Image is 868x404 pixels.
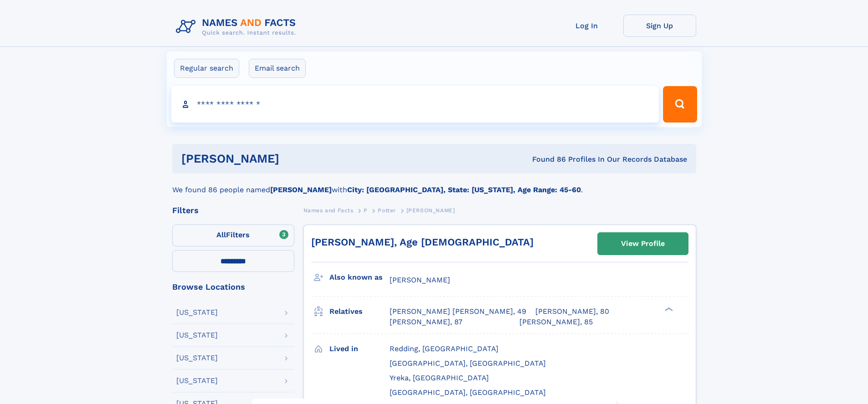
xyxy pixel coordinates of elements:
[519,317,593,327] a: [PERSON_NAME], 85
[663,86,697,123] button: Search Button
[623,15,696,37] a: Sign Up
[390,307,526,317] a: [PERSON_NAME] [PERSON_NAME], 49
[378,207,396,214] span: Potter
[172,206,294,215] div: Filters
[172,283,294,291] div: Browse Locations
[378,205,396,216] a: Potter
[171,86,659,123] input: search input
[176,309,218,316] div: [US_STATE]
[390,373,489,382] span: Yreka, [GEOGRAPHIC_DATA]
[329,341,390,357] h3: Lived in
[176,377,218,384] div: [US_STATE]
[270,185,332,194] b: [PERSON_NAME]
[329,270,390,285] h3: Also known as
[550,15,623,37] a: Log In
[347,185,581,194] b: City: [GEOGRAPHIC_DATA], State: [US_STATE], Age Range: 45-60
[663,307,673,312] div: ❯
[364,205,368,216] a: P
[390,317,462,327] a: [PERSON_NAME], 87
[249,59,306,78] label: Email search
[311,236,534,248] a: [PERSON_NAME], Age [DEMOGRAPHIC_DATA]
[390,388,546,397] span: [GEOGRAPHIC_DATA], [GEOGRAPHIC_DATA]
[176,332,218,339] div: [US_STATE]
[390,359,546,368] span: [GEOGRAPHIC_DATA], [GEOGRAPHIC_DATA]
[176,354,218,362] div: [US_STATE]
[364,207,368,214] span: P
[406,207,455,214] span: [PERSON_NAME]
[174,59,239,78] label: Regular search
[406,154,687,164] div: Found 86 Profiles In Our Records Database
[172,225,294,246] label: Filters
[172,15,303,39] img: Logo Names and Facts
[390,276,450,284] span: [PERSON_NAME]
[621,233,665,254] div: View Profile
[181,153,406,164] h1: [PERSON_NAME]
[535,307,609,317] a: [PERSON_NAME], 80
[390,344,498,353] span: Redding, [GEOGRAPHIC_DATA]
[216,230,226,239] span: All
[303,205,354,216] a: Names and Facts
[329,304,390,319] h3: Relatives
[172,174,696,195] div: We found 86 people named with .
[598,233,688,255] a: View Profile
